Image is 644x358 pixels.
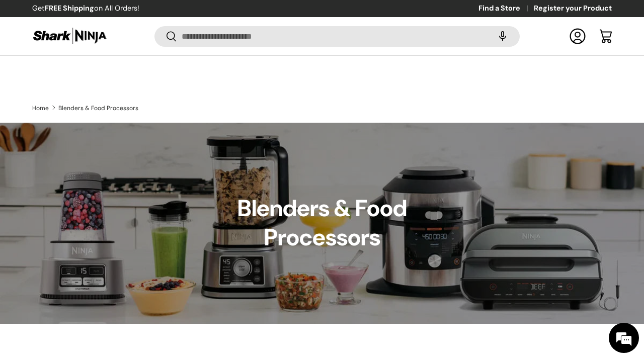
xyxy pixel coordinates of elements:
[32,104,612,113] nav: Breadcrumbs
[177,194,467,252] h1: Blenders & Food Processors
[487,25,519,47] speech-search-button: Search by voice
[58,105,138,111] a: Blenders & Food Processors
[32,3,139,14] p: Get on All Orders!
[478,3,534,14] a: Find a Store
[32,105,49,111] a: Home
[32,26,108,46] img: Shark Ninja Philippines
[45,4,94,13] strong: FREE Shipping
[534,3,612,14] a: Register your Product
